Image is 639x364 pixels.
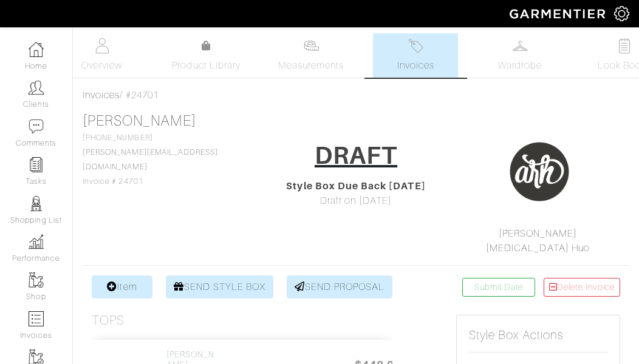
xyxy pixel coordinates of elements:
[307,136,405,179] a: DRAFT
[166,275,273,298] a: SEND STYLE BOX
[504,3,614,24] img: garmentier-logo-header-white-b43fb05a5012e4ada735d5af1a66efaba907eab6374d6393d1fbf88cb4ef424d.png
[544,278,620,297] a: Delete Invoice
[315,141,397,170] h1: DRAFT
[92,275,152,298] a: Item
[469,328,564,342] h5: Style Box Actions
[397,58,434,73] span: Invoices
[268,33,354,78] a: Measurements
[509,141,570,202] img: 4TfD4A8YabqaWvQtyeWFjQSn.png
[477,33,562,78] a: Wardrobe
[499,228,578,239] a: [PERSON_NAME]
[81,58,122,73] span: Overview
[462,278,535,297] a: Submit Date
[29,234,44,249] img: graph-8b7af3c665d003b59727f371ae50e7771705bf0c487971e6e97d053d13c5068d.png
[614,6,629,21] img: gear-icon-white-bd11855cb880d31180b6d7d6211b90ccbf57a29d726f0c71d8c61bd08dd39cc2.png
[29,272,44,288] img: garments-icon-b7da505a4dc4fd61783c78ac3ca0ef83fa9d6f193b1c9dc38574b1d14d53ca28.png
[83,88,629,103] div: / #24701
[29,196,44,211] img: stylists-icon-eb353228a002819b7ec25b43dbf5f0378dd9e0616d9560372ff212230b889e62.png
[498,58,542,73] span: Wardrobe
[274,194,438,208] div: Draft on [DATE]
[29,157,44,172] img: reminder-icon-8004d30b9f0a5d33ae49ab947aed9ed385cf756f9e5892f1edd6e32f2345188e.png
[83,90,120,101] a: Invoices
[304,38,319,53] img: measurements-466bbee1fd09ba9460f595b01e5d73f9e2bff037440d3c8f018324cb6cdf7a4a.svg
[29,311,44,326] img: orders-icon-0abe47150d42831381b5fb84f609e132dff9fe21cb692f30cb5eec754e2cba89.png
[274,179,438,194] div: Style Box Due Back [DATE]
[287,275,392,298] a: SEND PROPOSAL
[29,80,44,95] img: clients-icon-6bae9207a08558b7cb47a8932f037763ab4055f8c8b6bfacd5dc20c3e0201464.png
[60,33,145,78] a: Overview
[172,58,241,73] span: Product Library
[83,133,218,186] span: [PHONE_NUMBER] Invoice # 24701
[29,42,44,57] img: dashboard-icon-dbcd8f5a0b271acd01030246c82b418ddd0df26cd7fceb0bd07c9910d44c42f6.png
[83,148,218,171] a: [PERSON_NAME][EMAIL_ADDRESS][DOMAIN_NAME]
[29,119,44,134] img: comment-icon-a0a6a9ef722e966f86d9cbdc48e553b5cf19dbc54f86b18d962a5391bc8f6eb6.png
[373,33,458,78] a: Invoices
[164,39,249,73] a: Product Library
[408,38,423,53] img: orders-27d20c2124de7fd6de4e0e44c1d41de31381a507db9b33961299e4e07d508b8c.svg
[513,38,528,53] img: wardrobe-487a4870c1b7c33e795ec22d11cfc2ed9d08956e64fb3008fe2437562e282088.svg
[278,58,344,73] span: Measurements
[83,113,196,129] a: [PERSON_NAME]
[94,38,109,53] img: basicinfo-40fd8af6dae0f16599ec9e87c0ef1c0a1fdea2edbe929e3d69a839185d80c458.svg
[92,313,125,328] h3: Tops
[486,243,590,254] a: [MEDICAL_DATA] Huo
[617,38,632,53] img: todo-9ac3debb85659649dc8f770b8b6100bb5dab4b48dedcbae339e5042a72dfd3cc.svg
